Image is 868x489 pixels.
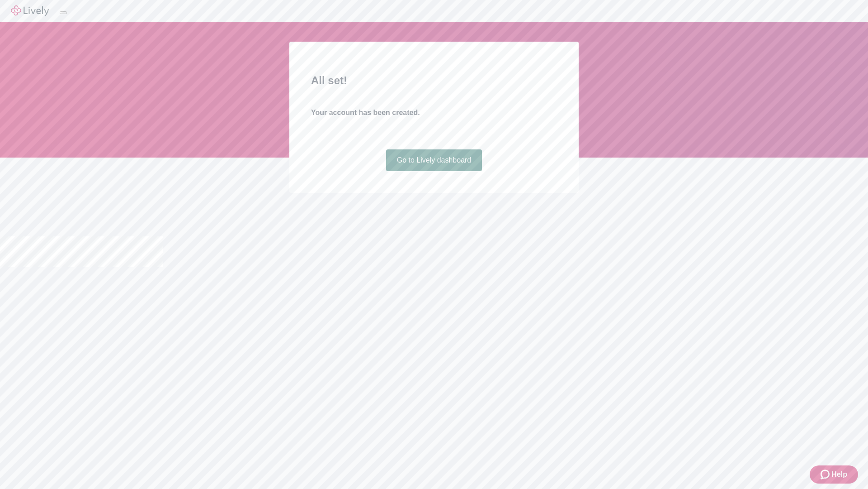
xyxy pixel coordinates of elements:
[60,11,67,14] button: Log out
[821,469,831,480] svg: Zendesk support icon
[810,465,858,484] button: Zendesk support iconHelp
[311,72,557,89] h2: All set!
[11,5,49,16] img: Lively
[311,107,557,118] h4: Your account has been created.
[831,469,847,480] span: Help
[386,149,482,171] a: Go to Lively dashboard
